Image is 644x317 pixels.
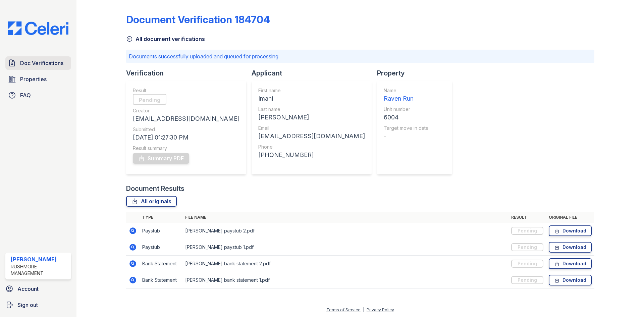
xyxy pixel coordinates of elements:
[258,144,365,150] div: Phone
[133,133,239,142] div: [DATE] 01:27:30 PM
[549,242,592,253] a: Download
[549,258,592,269] a: Download
[140,212,182,223] th: Type
[20,75,47,83] span: Properties
[11,255,68,263] div: [PERSON_NAME]
[182,239,508,256] td: [PERSON_NAME] paystub 1.pdf
[384,87,429,103] a: Name Raven Run
[133,145,239,152] div: Result summary
[17,301,38,309] span: Sign out
[182,272,508,288] td: [PERSON_NAME] bank statement 1.pdf
[17,285,39,293] span: Account
[129,52,592,60] p: Documents successfully uploaded and queued for processing
[377,68,458,78] div: Property
[20,59,63,67] span: Doc Verifications
[258,94,365,103] div: Imani
[126,196,177,207] a: All originals
[5,56,71,70] a: Doc Verifications
[546,212,594,223] th: Original file
[20,91,31,99] span: FAQ
[133,87,239,94] div: Result
[126,35,205,43] a: All document verifications
[3,298,74,312] a: Sign out
[140,239,182,256] td: Paystub
[126,13,270,25] div: Document Verification 184704
[140,272,182,288] td: Bank Statement
[384,94,429,103] div: Raven Run
[11,263,68,277] div: Rushmore Management
[549,225,592,236] a: Download
[384,87,429,94] div: Name
[258,113,365,122] div: [PERSON_NAME]
[511,260,543,268] div: Pending
[140,256,182,272] td: Bank Statement
[258,150,365,160] div: [PHONE_NUMBER]
[549,275,592,285] a: Download
[367,307,394,312] a: Privacy Policy
[384,106,429,113] div: Unit number
[511,227,543,235] div: Pending
[140,223,182,239] td: Paystub
[258,106,365,113] div: Last name
[126,68,252,78] div: Verification
[252,68,377,78] div: Applicant
[508,212,546,223] th: Result
[182,223,508,239] td: [PERSON_NAME] paystub 2.pdf
[182,256,508,272] td: [PERSON_NAME] bank statement 2.pdf
[511,243,543,251] div: Pending
[258,131,365,141] div: [EMAIL_ADDRESS][DOMAIN_NAME]
[3,282,74,296] a: Account
[5,72,71,86] a: Properties
[133,114,239,123] div: [EMAIL_ADDRESS][DOMAIN_NAME]
[384,113,429,122] div: 6004
[258,87,365,94] div: First name
[126,184,184,193] div: Document Results
[384,125,429,131] div: Target move in date
[133,94,166,105] div: Pending
[258,125,365,131] div: Email
[3,21,74,35] img: CE_Logo_Blue-a8612792a0a2168367f1c8372b55b34899dd931a85d93a1a3d3e32e68fde9ad4.png
[133,107,239,114] div: Creator
[182,212,508,223] th: File name
[363,307,364,312] div: |
[5,89,71,102] a: FAQ
[384,131,429,141] div: -
[511,276,543,284] div: Pending
[133,126,239,133] div: Submitted
[326,307,361,312] a: Terms of Service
